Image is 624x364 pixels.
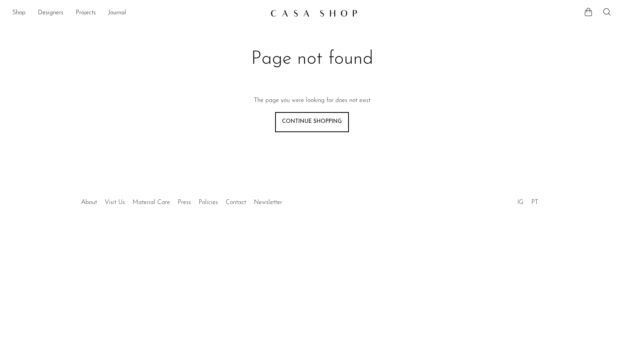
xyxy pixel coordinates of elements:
a: Journal [108,8,126,18]
ul: Quick links [77,193,286,208]
a: Press [178,199,191,206]
a: Shop [12,8,26,18]
nav: Desktop navigation [12,7,264,20]
a: Designers [38,8,63,18]
a: PT [531,199,538,206]
a: Projects [76,8,96,18]
a: Visit Us [105,199,125,206]
a: IG [517,199,524,206]
a: Material Care [133,199,170,206]
ul: Social Medias [513,193,542,208]
ul: NEW HEADER MENU [12,7,264,20]
p: The page you were looking for does not exist [254,96,371,106]
a: Continue shopping [275,112,349,132]
h1: Page not found [189,47,435,71]
a: Contact [226,199,246,206]
a: About [81,199,97,206]
a: Policies [199,199,218,206]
